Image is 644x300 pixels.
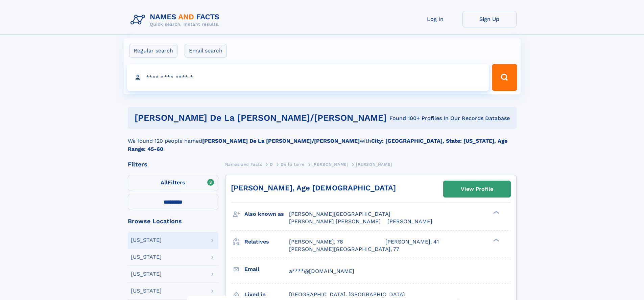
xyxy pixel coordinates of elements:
div: ❯ [492,238,500,242]
button: Search Button [492,64,517,91]
div: Browse Locations [128,218,218,224]
h3: Also known as [244,208,289,220]
label: Regular search [129,44,177,58]
a: Names and Facts [225,160,262,168]
a: Sign Up [462,11,517,27]
h3: Email [244,263,289,275]
span: [PERSON_NAME] [356,162,392,167]
div: We found 120 people named with . [128,129,517,153]
span: [PERSON_NAME] [312,162,349,167]
img: Logo Names and Facts [128,11,225,29]
span: [PERSON_NAME][GEOGRAPHIC_DATA] [289,211,390,217]
a: [PERSON_NAME], 41 [385,238,439,246]
a: [PERSON_NAME], Age [DEMOGRAPHIC_DATA] [231,184,396,192]
span: [GEOGRAPHIC_DATA], [GEOGRAPHIC_DATA] [289,291,405,298]
label: Email search [185,44,227,58]
a: Log In [408,11,462,27]
a: View Profile [444,181,510,197]
input: search input [127,64,489,91]
b: [PERSON_NAME] De La [PERSON_NAME]/[PERSON_NAME] [202,138,360,144]
a: [PERSON_NAME] [312,160,349,168]
span: [PERSON_NAME] [387,218,432,225]
h3: Relatives [244,236,289,248]
span: All [161,179,168,186]
label: Filters [128,175,218,191]
span: De la torre [281,162,305,167]
div: [US_STATE] [131,254,162,260]
b: City: [GEOGRAPHIC_DATA], State: [US_STATE], Age Range: 45-60 [128,138,507,152]
span: D [270,162,273,167]
div: [US_STATE] [131,271,162,277]
div: View Profile [461,181,493,197]
div: [US_STATE] [131,288,162,294]
a: [PERSON_NAME][GEOGRAPHIC_DATA], 77 [289,246,399,253]
a: D [270,160,273,168]
a: De la torre [281,160,305,168]
span: [PERSON_NAME] [PERSON_NAME] [289,218,381,225]
div: Filters [128,161,218,167]
div: [US_STATE] [131,237,162,243]
h1: [PERSON_NAME] de la [PERSON_NAME]/[PERSON_NAME] [135,114,388,122]
div: Found 100+ Profiles In Our Records Database [388,115,510,122]
div: ❯ [492,210,500,215]
a: [PERSON_NAME], 78 [289,238,343,246]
